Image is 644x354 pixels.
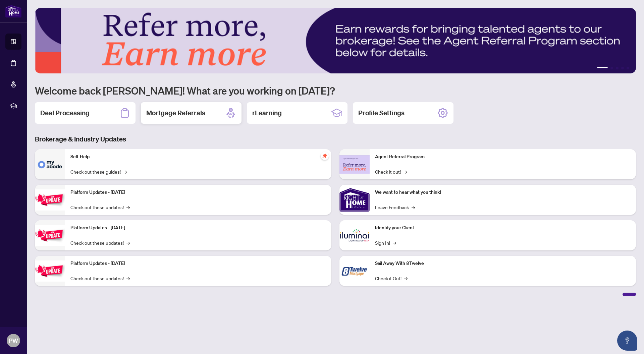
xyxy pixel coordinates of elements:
img: Slide 0 [35,8,636,73]
p: Self-Help [70,153,326,161]
span: → [126,275,130,282]
a: Sign In!→ [375,239,396,246]
a: Check out these updates!→ [70,239,130,246]
img: Sail Away With 8Twelve [339,256,370,286]
span: → [404,168,407,175]
span: → [126,239,130,246]
h1: Welcome back [PERSON_NAME]! What are you working on [DATE]? [35,84,636,97]
img: We want to hear what you think! [339,185,370,215]
h2: Deal Processing [40,108,90,118]
a: Check out these guides!→ [70,168,127,175]
button: Open asap [617,331,637,351]
button: 4 [621,67,624,69]
span: pushpin [321,152,329,160]
span: → [404,275,408,282]
a: Check out these updates!→ [70,203,130,211]
button: 5 [627,67,629,69]
button: 1 [597,67,608,69]
span: → [412,203,415,211]
button: 3 [616,67,619,69]
img: Agent Referral Program [339,155,370,174]
span: → [123,168,127,175]
a: Check it out!→ [375,168,407,175]
span: PW [9,336,18,345]
a: Check out these updates!→ [70,275,130,282]
span: → [393,239,396,246]
span: → [126,203,130,211]
img: logo [5,5,21,17]
p: Platform Updates - [DATE] [70,189,326,196]
a: Leave Feedback→ [375,203,415,211]
p: Agent Referral Program [375,153,631,161]
img: Platform Updates - July 8, 2025 [35,225,65,246]
img: Platform Updates - July 21, 2025 [35,189,65,211]
h3: Brokerage & Industry Updates [35,134,636,144]
p: Platform Updates - [DATE] [70,260,326,267]
a: Check it Out!→ [375,275,408,282]
p: Sail Away With 8Twelve [375,260,631,267]
img: Platform Updates - June 23, 2025 [35,260,65,282]
img: Self-Help [35,149,65,179]
img: Identify your Client [339,220,370,250]
p: Identify your Client [375,224,631,232]
h2: Profile Settings [358,108,405,118]
h2: Mortgage Referrals [146,108,205,118]
p: Platform Updates - [DATE] [70,224,326,232]
p: We want to hear what you think! [375,189,631,196]
h2: rLearning [252,108,282,118]
button: 2 [610,67,613,69]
